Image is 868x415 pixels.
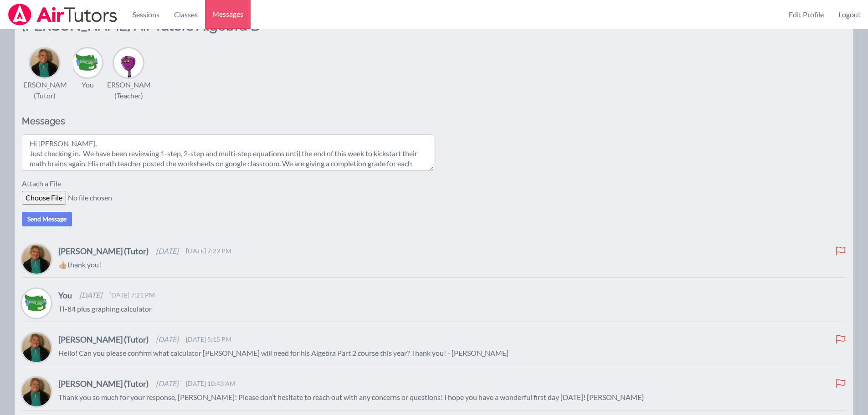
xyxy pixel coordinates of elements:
button: Send Message [22,212,72,226]
h4: You [58,289,72,302]
span: Messages [212,9,243,20]
p: 👍🏼thank you! [58,259,846,270]
div: [PERSON_NAME] (Teacher) [100,79,157,101]
h4: [PERSON_NAME] (Tutor) [58,245,149,257]
img: Amy Ayers [22,245,51,274]
label: Attach a File [22,178,67,191]
h4: [PERSON_NAME] (Tutor) [58,333,149,346]
img: Heather Goodrich [73,48,102,77]
img: Airtutors Logo [7,4,118,26]
img: Amy Ayers [22,377,51,406]
img: Heather Goodrich [22,289,51,318]
span: [DATE] 7:22 PM [186,246,231,256]
span: [DATE] [79,290,102,301]
p: Thank you so much for your response, [PERSON_NAME]! Please don’t hesitate to reach out with any c... [58,392,846,403]
span: [DATE] [156,378,179,389]
h4: [PERSON_NAME] (Tutor) [58,377,149,390]
textarea: Hi [PERSON_NAME], Just checking in. We have been reviewing 1-step, 2-step and multi-step equation... [22,134,434,171]
span: [DATE] [156,246,179,256]
p: Hello! Can you please confirm what calculator [PERSON_NAME] will need for his Algebra Part 2 cour... [58,348,846,359]
div: You [82,79,94,90]
span: [DATE] 7:21 PM [109,291,155,300]
img: Shannon Cann [114,48,143,77]
div: [PERSON_NAME] (Tutor) [16,79,73,101]
img: Amy Ayers [30,48,59,77]
p: TI-84 plus graphing calculator [58,303,846,314]
span: [DATE] 10:43 AM [186,379,236,388]
img: Amy Ayers [22,333,51,362]
h2: Messages [22,116,434,127]
span: [DATE] [156,334,179,345]
h2: [PERSON_NAME] Air Tutors Algebra B [22,17,434,46]
span: [DATE] 5:15 PM [186,335,231,344]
